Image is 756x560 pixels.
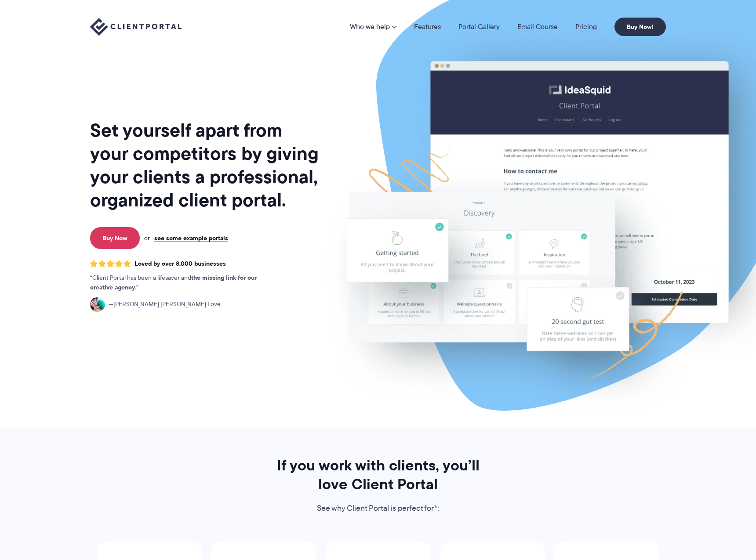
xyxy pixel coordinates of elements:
strong: the missing link for our creative agency [90,273,257,292]
p: See why Client Portal is perfect for*: [265,502,491,515]
h1: Set yourself apart from your competitors by giving your clients a professional, organized client ... [90,119,320,212]
a: Email Course [517,23,558,30]
p: Client Portal has been a lifesaver and . [90,273,275,293]
span: [PERSON_NAME] [PERSON_NAME] Love [109,300,221,309]
a: see some example portals [154,234,228,242]
a: Features [414,23,441,30]
span: or [144,234,150,242]
a: Pricing [575,23,597,30]
h2: If you work with clients, you’ll love Client Portal [265,456,491,494]
a: Portal Gallery [458,23,500,30]
a: Who we help [350,23,396,30]
a: Buy Now [90,227,140,249]
a: Buy Now! [614,18,666,36]
span: Loved by over 8,000 businesses [134,260,226,267]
